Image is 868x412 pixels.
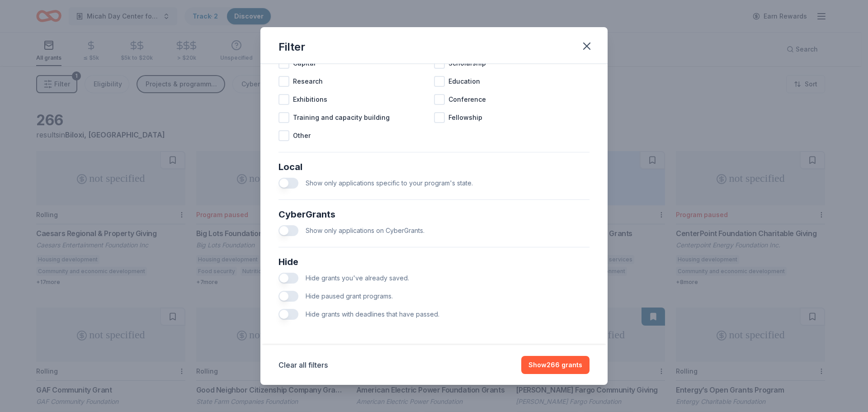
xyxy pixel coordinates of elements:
span: Other [293,130,311,141]
button: Show266 grants [521,356,590,374]
div: Filter [278,40,305,54]
span: Fellowship [448,112,482,123]
div: Local [278,160,590,174]
span: Conference [448,94,486,105]
span: Show only applications specific to your program's state. [306,179,473,187]
span: Training and capacity building [293,112,390,123]
span: Research [293,76,323,87]
div: CyberGrants [278,207,590,222]
span: Education [448,76,480,87]
span: Hide paused grant programs. [306,292,393,300]
span: Show only applications on CyberGrants. [306,227,425,234]
div: Hide [278,255,590,269]
span: Exhibitions [293,94,327,105]
span: Hide grants with deadlines that have passed. [306,310,439,318]
button: Clear all filters [278,360,328,370]
span: Hide grants you've already saved. [306,274,409,282]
